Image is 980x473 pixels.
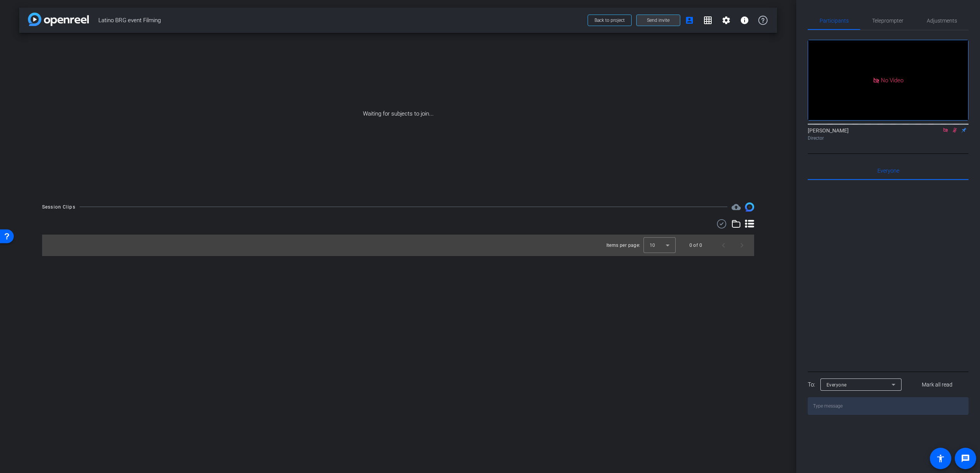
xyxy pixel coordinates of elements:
mat-icon: settings [722,16,731,25]
div: Waiting for subjects to join... [19,33,777,195]
mat-icon: message [961,454,970,463]
span: Send invite [647,17,670,23]
div: Director [808,135,969,142]
button: Previous page [714,236,733,254]
span: Everyone [826,382,847,388]
span: Everyone [877,168,899,173]
span: Participants [820,18,849,23]
button: Send invite [636,15,680,26]
span: Mark all read [922,381,952,389]
mat-icon: accessibility [936,454,945,463]
div: Session Clips [42,203,75,211]
mat-icon: account_box [685,16,694,25]
div: [PERSON_NAME] [808,127,969,142]
span: Latino BRG event Filming [98,13,583,28]
mat-icon: info [740,16,749,25]
div: Items per page: [606,241,640,249]
div: To: [808,380,815,389]
img: app-logo [28,13,89,26]
span: Adjustments [927,18,957,23]
img: Session clips [745,202,754,212]
span: No Video [881,77,903,83]
button: Back to project [588,15,632,26]
span: Destinations for your clips [732,202,741,212]
button: Next page [733,236,751,254]
mat-icon: cloud_upload [732,202,741,212]
div: 0 of 0 [689,241,702,249]
button: Mark all read [906,378,969,391]
span: Back to project [595,18,625,23]
span: Teleprompter [872,18,903,23]
mat-icon: grid_on [703,16,712,25]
